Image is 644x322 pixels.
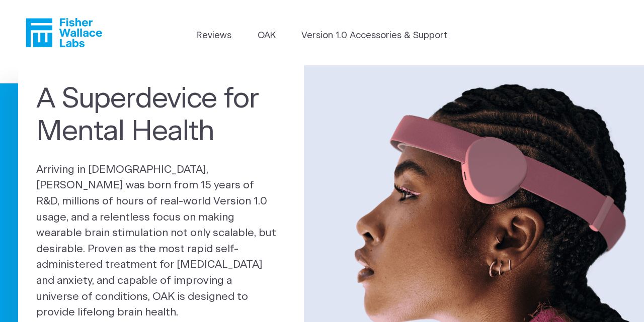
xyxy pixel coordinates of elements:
[301,29,448,43] a: Version 1.0 Accessories & Support
[36,83,286,148] h1: A Superdevice for Mental Health
[26,18,102,47] a: Fisher Wallace
[196,29,231,43] a: Reviews
[36,162,286,320] p: Arriving in [DEMOGRAPHIC_DATA], [PERSON_NAME] was born from 15 years of R&D, millions of hours of...
[258,29,276,43] a: OAK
